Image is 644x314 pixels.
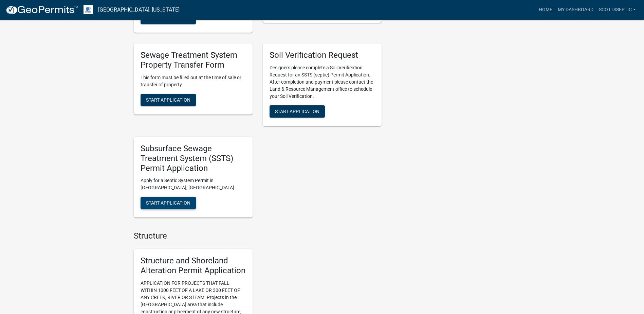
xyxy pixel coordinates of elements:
a: My Dashboard [555,3,596,16]
a: [GEOGRAPHIC_DATA], [US_STATE] [98,4,180,16]
button: Start Application [141,94,196,106]
span: Start Application [275,109,319,114]
h5: Soil Verification Request [270,50,375,60]
p: This form must be filled out at the time of sale or transfer of property [141,74,246,88]
p: Apply for a Septic System Permit in [GEOGRAPHIC_DATA], [GEOGRAPHIC_DATA] [141,177,246,191]
button: Start Application [270,105,325,118]
p: Designers please complete a Soil Verification Request for an SSTS (septic) Permit Application. Af... [270,64,375,100]
span: Start Application [146,15,190,21]
h5: Structure and Shoreland Alteration Permit Application [141,256,246,276]
h4: Structure [134,231,382,241]
a: scottsseptic [596,3,639,16]
span: Start Application [146,97,190,102]
h5: Subsurface Sewage Treatment System (SSTS) Permit Application [141,144,246,173]
h5: Sewage Treatment System Property Transfer Form [141,50,246,70]
a: Home [536,3,555,16]
img: Otter Tail County, Minnesota [84,5,93,14]
span: Start Application [146,200,190,206]
button: Start Application [141,197,196,209]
